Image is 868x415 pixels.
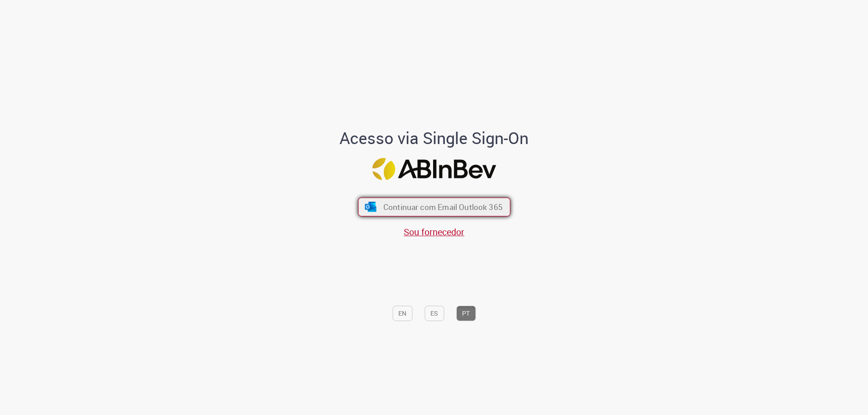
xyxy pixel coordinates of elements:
img: Logo ABInBev [372,158,496,180]
button: EN [392,306,412,321]
span: Continuar com Email Outlook 365 [383,202,502,212]
a: Sou fornecedor [404,226,464,238]
button: PT [456,306,476,321]
h1: Acesso via Single Sign-On [309,129,560,147]
img: ícone Azure/Microsoft 360 [364,202,377,212]
button: ES [425,306,444,321]
button: ícone Azure/Microsoft 360 Continuar com Email Outlook 365 [358,198,510,217]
